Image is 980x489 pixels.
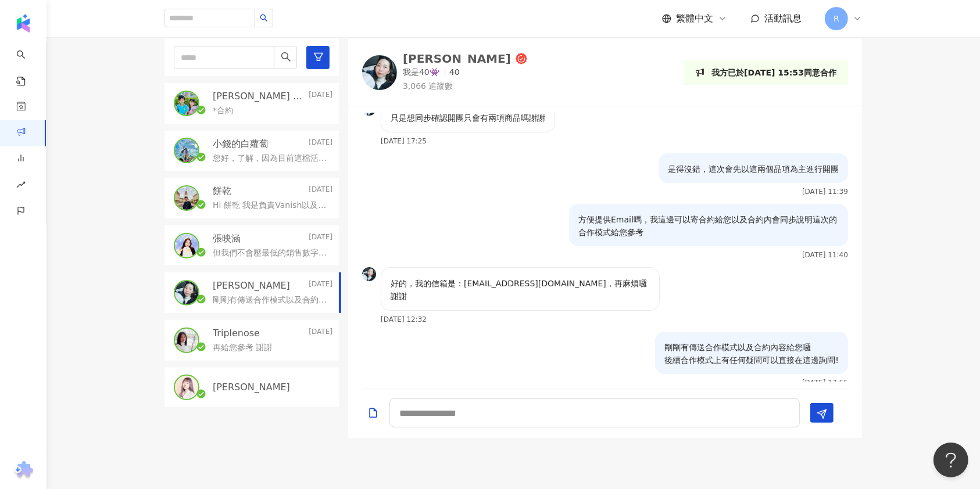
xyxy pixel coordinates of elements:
p: 餅乾 [213,185,231,197]
p: 方便提供Email嗎，我這邊可以寄合約給您以及合約內會同步說明這次的合作模式給您參考 [578,213,839,239]
img: KOL Avatar [175,186,198,210]
p: [DATE] [309,327,332,340]
p: Triplenose [213,327,260,340]
p: [DATE] 17:55 [802,379,848,387]
img: KOL Avatar [175,376,198,399]
p: 小錢的白蘿蔔 [213,138,269,150]
p: [DATE] [309,90,332,103]
p: [DATE] [309,232,332,245]
span: R [834,12,839,25]
p: 是得沒錯，這次會先以這兩個品項為主進行開團 [668,163,839,175]
p: 再給您參考 謝謝 [213,342,272,354]
img: KOL Avatar [362,267,376,281]
img: KOL Avatar [175,92,198,115]
p: [PERSON_NAME] and [PERSON_NAME] [213,90,306,103]
span: search [281,52,291,62]
p: 好的，我的信箱是：[EMAIL_ADDRESS][DOMAIN_NAME]，再麻煩囉謝謝 [391,277,650,303]
p: 剛剛有傳送合作模式以及合約內容給您囉 後續合作模式上有任何疑問可以直接在這邊詢問! [664,341,839,366]
p: 您好，了解，因為目前這檔活動還是會先以純分潤的方式合作，期待我們未來還會有合作的機會🙏 [213,153,328,164]
button: Send [810,403,834,423]
img: KOL Avatar [175,329,198,352]
p: [PERSON_NAME] [213,381,290,394]
span: 繁體中文 [676,12,713,25]
img: logo icon [14,14,33,33]
p: 3,066 追蹤數 [403,81,527,92]
p: [DATE] 12:32 [381,315,427,323]
p: 張映涵 [213,232,241,245]
iframe: Help Scout Beacon - Open [933,443,968,477]
img: KOL Avatar [175,139,198,162]
p: [DATE] 11:39 [802,188,848,196]
img: KOL Avatar [175,281,198,304]
span: rise [16,173,26,199]
img: chrome extension [12,461,35,480]
span: filter [313,52,324,62]
a: KOL Avatar[PERSON_NAME]我是40👾403,066 追蹤數 [362,53,527,92]
p: 但我們不會壓最低的銷售數字，純粹按照折扣碼的使用次數給您做分潤而已，可以再參考看看配合模式! [213,247,328,259]
p: [DATE] [309,138,332,150]
p: 只是想同步確認開團只會有兩項商品嗎謝謝 [391,112,545,124]
span: search [260,14,268,22]
p: [PERSON_NAME] [213,279,290,292]
p: 我方已於[DATE] 15:53同意合作 [711,66,836,79]
img: KOL Avatar [362,55,397,90]
a: search [16,42,40,87]
p: 剛剛有傳送合作模式以及合約內容給您囉 後續合作模式上有任何疑問可以直接在這邊詢問! [213,294,328,306]
p: 我是40👾 [403,67,439,78]
p: [DATE] [309,279,332,292]
p: [DATE] 11:40 [802,251,848,259]
img: KOL Avatar [175,234,198,257]
button: Add a file [367,399,379,426]
div: [PERSON_NAME] [403,53,511,64]
p: [DATE] 17:25 [381,137,427,145]
span: 活動訊息 [764,13,802,24]
p: [DATE] [309,185,332,197]
p: 40 [449,67,460,78]
p: Hi 餅乾 我是負責Vanish以及Lysol的窗口[PERSON_NAME] 這次想開團合作的商品主要會是漬無蹤去漬凝膠以及來舒的抗菌噴霧 Vanish去漬凝膠：[URL][DOMAIN_NA... [213,200,328,211]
